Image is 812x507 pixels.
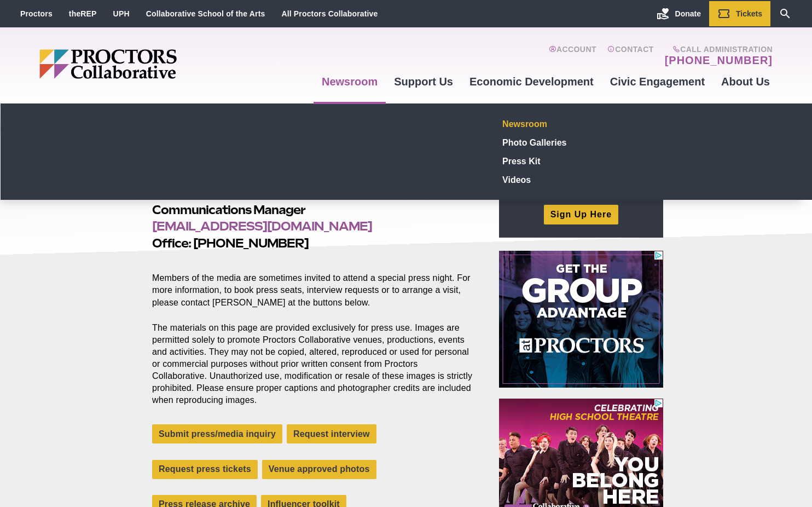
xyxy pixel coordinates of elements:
a: Newsroom [498,114,658,133]
span: Tickets [736,9,762,18]
a: Venue approved photos [262,460,376,479]
a: Support Us [386,67,461,96]
p: Members of the media are sometimes invited to attend a special press night. For more information,... [152,260,474,308]
a: Videos [498,170,658,189]
a: All Proctors Collaborative [281,9,378,18]
h2: PRESS | MEDIA CONTACT [PERSON_NAME] Communications Manager Office: [PHONE_NUMBER] [152,168,474,252]
a: Search [770,1,800,26]
a: Collaborative School of the Arts [146,9,265,18]
span: Donate [675,9,701,18]
a: Newsroom [314,67,386,96]
a: Press Kit [498,152,658,170]
a: theREP [69,9,97,18]
a: Account [549,45,596,67]
a: About Us [713,67,778,96]
a: [EMAIL_ADDRESS][DOMAIN_NAME] [152,219,372,233]
a: Submit press/media inquiry [152,424,282,443]
iframe: Advertisement [499,251,663,388]
a: Donate [648,1,709,26]
a: UPH [113,9,130,18]
a: Request interview [287,424,376,443]
a: [PHONE_NUMBER] [665,54,773,67]
a: Contact [607,45,654,67]
span: Call Administration [662,45,773,54]
a: Photo Galleries [498,133,658,152]
a: Proctors [20,9,53,18]
a: Economic Development [461,67,602,96]
p: The materials on this page are provided exclusively for press use. Images are permitted solely to... [152,322,474,407]
a: Request press tickets [152,460,258,479]
a: Civic Engagement [602,67,713,96]
a: Tickets [709,1,770,26]
a: Sign Up Here [544,205,618,224]
img: Proctors logo [39,49,261,79]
